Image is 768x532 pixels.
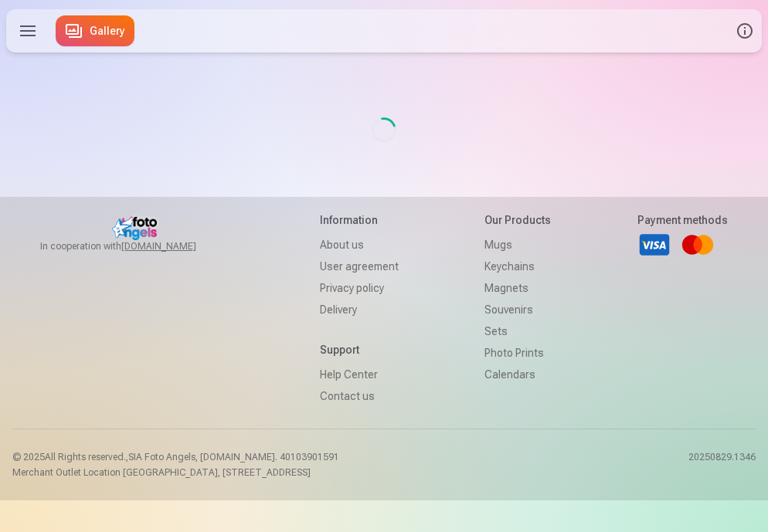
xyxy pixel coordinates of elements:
[320,342,399,357] h5: Support
[121,240,233,252] a: [DOMAIN_NAME]
[128,452,339,463] span: SIA Foto Angels, [DOMAIN_NAME]. 40103901591
[320,299,399,320] a: Delivery
[40,240,233,252] span: In cooperation with
[484,342,551,364] a: Photo prints
[484,212,551,228] h5: Our products
[320,385,399,407] a: Contact us
[688,451,756,479] p: 20250829.1346
[484,364,551,385] a: Calendars
[320,234,399,256] a: About us
[320,212,399,228] h5: Information
[728,9,762,53] button: Info
[12,466,339,479] p: Merchant Outlet Location [GEOGRAPHIC_DATA], [STREET_ADDRESS]
[320,364,399,385] a: Help Center
[484,234,551,256] a: Mugs
[320,277,399,299] a: Privacy policy
[637,228,671,262] a: Visa
[484,256,551,277] a: Keychains
[637,212,728,228] h5: Payment methods
[484,299,551,320] a: Souvenirs
[56,15,134,46] a: Gallery
[320,256,399,277] a: User agreement
[12,451,339,463] p: © 2025 All Rights reserved. ,
[484,277,551,299] a: Magnets
[484,320,551,342] a: Sets
[681,228,715,262] a: Mastercard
